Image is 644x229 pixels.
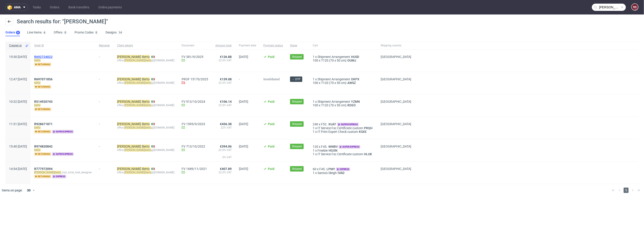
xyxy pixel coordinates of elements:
span: [GEOGRAPHIC_DATA] [381,77,411,81]
span: R928671871 [34,122,53,126]
span: Document [182,44,208,48]
span: Shipment Arrangement [317,55,350,59]
span: 1 [313,55,315,59]
span: [DATE] [239,122,248,126]
div: x [313,103,373,107]
span: 1 [313,171,315,175]
span: IT Service Fsc Certificate custom [317,152,363,156]
span: - [239,77,256,89]
span: F52. [321,122,327,126]
a: Designs14 [106,29,123,36]
span: Search results for: "[PERSON_NAME]" [17,18,108,25]
div: 6 [44,31,45,34]
span: LPMY [326,167,336,171]
a: Bank transfers [66,4,92,11]
div: - [99,76,110,81]
span: Shipped [292,144,302,148]
span: 1 [313,126,315,130]
span: Shipping country [381,44,411,48]
a: HUSD [350,55,360,59]
span: €456.38 [220,122,232,126]
a: FV 381/9/2025 [182,55,208,59]
div: - [99,98,110,103]
span: [GEOGRAPHIC_DATA] [381,167,411,171]
div: x [313,122,373,126]
a: OKPX [350,77,360,81]
span: IT Print Expert Check custom [317,130,358,134]
span: Santa's Sleigh [317,171,337,175]
mark: berto [145,59,151,62]
mark: Berto [142,145,150,148]
span: [GEOGRAPHIC_DATA] [381,145,411,148]
mark: Berto [142,77,150,81]
span: Order ID [34,44,92,48]
mark: [PERSON_NAME] [124,59,145,62]
span: HGXN [328,149,338,152]
span: super express [337,123,359,126]
span: 22% VAT [215,126,232,129]
a: R974820842 [34,145,53,148]
div: x [313,81,373,85]
span: _hair_total_look_designer [34,171,92,174]
span: €394.06 [220,145,232,148]
mark: berto [145,104,151,107]
mark: [PERSON_NAME] [117,77,141,81]
a: FV 513/10/2024 [182,100,208,103]
span: Shipped [292,122,302,126]
span: OUMJ [346,59,357,62]
span: KSXE [358,130,368,134]
span: AWSZ [346,81,357,85]
a: Promo Codes0 [74,29,98,36]
span: → DTP [292,77,300,81]
span: R514920743 [34,100,53,103]
span: Items on page: [2,188,22,193]
div: x [313,100,373,103]
span: €407.89 [220,167,232,171]
a: FV 1689/11/2021 [182,167,208,171]
a: Orders6 [5,29,20,36]
mark: [PERSON_NAME] [124,81,145,84]
span: [DATE] [239,100,248,103]
a: YZMN [350,100,361,103]
span: R777972094 [34,167,53,171]
span: returning [34,85,51,89]
span: returning [34,152,51,156]
div: 30 [24,187,32,193]
span: R692724022 [34,55,53,59]
span: 60 [313,167,316,171]
span: 1 [624,188,629,193]
span: 22.0% VAT [215,148,232,155]
span: Shipped [292,55,302,59]
div: x [313,130,373,134]
mark: Berto [142,167,150,171]
a: ROEO [346,103,357,107]
a: [PERSON_NAME] Berto [117,55,150,59]
mark: [PERSON_NAME] [124,104,145,107]
div: 0 [65,31,66,34]
a: PRQH [363,126,373,130]
span: F45. [319,167,326,171]
mark: [PERSON_NAME] [117,145,141,148]
button: ama [5,4,28,11]
span: R974820842 [34,145,53,148]
mark: [PERSON_NAME] [34,171,55,174]
span: Manager [99,44,110,48]
span: [GEOGRAPHIC_DATA] [381,122,411,126]
a: PROF 15170/2025 [182,77,208,81]
div: x [313,55,373,59]
span: [DATE] [239,55,248,59]
a: IVAD [337,171,345,175]
mark: Berto [142,100,150,103]
span: Paid [268,55,274,59]
span: [DATE] [239,145,248,148]
a: R777972094 [34,167,53,171]
span: R697071856 [34,77,53,81]
span: Payment date [239,44,256,48]
span: 1 [313,152,315,156]
mark: [PERSON_NAME] [117,100,141,103]
a: [PERSON_NAME] Berto [117,145,150,148]
div: - [99,53,110,59]
mark: berto [145,81,151,84]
